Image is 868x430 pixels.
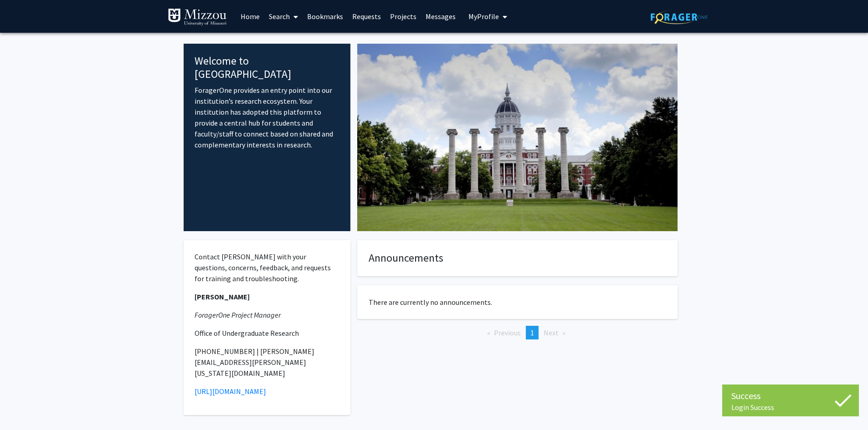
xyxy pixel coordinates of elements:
[195,292,250,301] strong: [PERSON_NAME]
[494,328,521,337] span: Previous
[369,297,666,308] p: There are currently no announcements.
[544,328,559,337] span: Next
[195,85,340,150] p: ForagerOne provides an entry point into our institution’s research ecosystem. Your institution ha...
[195,55,340,81] h4: Welcome to [GEOGRAPHIC_DATA]
[303,0,348,32] a: Bookmarks
[7,389,39,423] iframe: Chat
[195,310,281,319] em: ForagerOne Project Manager
[264,0,303,32] a: Search
[236,0,264,32] a: Home
[369,252,666,265] h4: Announcements
[468,12,499,21] span: My Profile
[357,326,678,339] ul: Pagination
[348,0,385,32] a: Requests
[357,44,678,231] img: Cover Image
[385,0,421,32] a: Projects
[195,346,340,379] p: [PHONE_NUMBER] | [PERSON_NAME][EMAIL_ADDRESS][PERSON_NAME][US_STATE][DOMAIN_NAME]
[651,10,708,24] img: ForagerOne Logo
[195,251,340,284] p: Contact [PERSON_NAME] with your questions, concerns, feedback, and requests for training and trou...
[731,403,850,412] div: Login Success
[731,389,850,403] div: Success
[168,8,227,26] img: University of Missouri Logo
[421,0,460,32] a: Messages
[530,328,534,337] span: 1
[195,328,340,339] p: Office of Undergraduate Research
[195,387,266,396] a: [URL][DOMAIN_NAME]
